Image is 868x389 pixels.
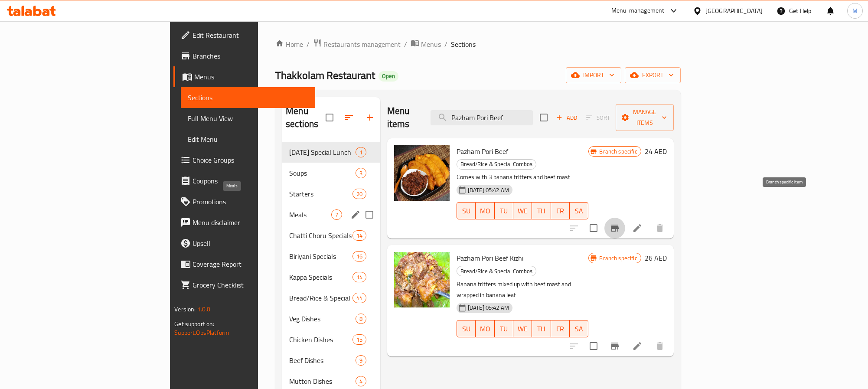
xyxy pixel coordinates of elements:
[457,172,589,183] p: Comes with 3 banana fritters and beef roast
[323,39,401,49] span: Restaurants management
[282,225,380,246] div: Chatti Choru Specials14
[193,238,308,248] span: Upsell
[356,377,366,386] span: 4
[498,205,510,217] span: TU
[282,267,380,288] div: Kappa Specials14
[476,320,494,337] button: MO
[616,104,674,131] button: Manage items
[289,334,352,345] span: Chicken Dishes
[289,147,355,157] span: [DATE] Special Lunch
[353,190,366,198] span: 20
[174,318,214,330] span: Get support on:
[596,147,640,156] span: Branch specific
[173,233,315,254] a: Upsell
[356,314,366,324] div: items
[356,148,366,157] span: 1
[282,329,380,350] div: Chicken Dishes15
[289,230,352,241] div: Chatti Choru Specials
[551,202,570,219] button: FR
[513,320,532,337] button: WE
[282,183,380,204] div: Starters20
[352,189,366,199] div: items
[356,147,366,157] div: items
[513,202,532,219] button: WE
[289,168,355,178] div: Soups
[464,186,512,194] span: [DATE] 05:42 AM
[173,254,315,275] a: Coverage Report
[352,293,366,303] div: items
[535,108,553,127] span: Select section
[535,205,547,217] span: TH
[632,341,643,351] a: Edit menu item
[495,202,513,219] button: TU
[356,315,366,323] span: 8
[173,150,315,170] a: Choice Groups
[457,252,523,265] span: Pazham Pori Beef Kizhi
[379,72,398,80] span: Open
[181,87,315,108] a: Sections
[649,218,670,239] button: delete
[282,246,380,267] div: Biriyani Specials16
[476,202,494,219] button: MO
[289,376,355,386] div: Mutton Dishes
[532,320,551,337] button: TH
[353,336,366,344] span: 15
[387,105,420,131] h2: Menu items
[479,323,491,335] span: MO
[498,323,510,335] span: TU
[349,208,362,221] button: edit
[431,110,533,125] input: search
[194,72,308,82] span: Menus
[320,108,339,127] span: Select all sections
[460,323,472,335] span: SU
[444,39,447,49] li: /
[197,304,211,315] span: 1.0.0
[275,39,681,50] nav: breadcrumb
[289,314,355,324] span: Veg Dishes
[573,70,614,81] span: import
[188,113,308,124] span: Full Menu View
[188,92,308,103] span: Sections
[193,217,308,228] span: Menu disclaimer
[394,145,450,201] img: Pazham Pori Beef
[174,327,229,338] a: Support.OpsPlatform
[289,272,352,282] div: Kappa Specials
[570,320,588,337] button: SA
[457,159,536,170] div: Bread/Rice & Special Combos
[193,51,308,61] span: Branches
[604,218,625,239] button: Branch-specific-item
[584,219,603,237] span: Select to update
[570,202,588,219] button: SA
[555,113,578,123] span: Add
[623,107,667,128] span: Manage items
[404,39,407,49] li: /
[289,293,352,303] span: Bread/Rice & Special Combos
[517,205,529,217] span: WE
[339,107,359,128] span: Sort sections
[495,320,513,337] button: TU
[193,196,308,207] span: Promotions
[517,323,529,335] span: WE
[193,155,308,165] span: Choice Groups
[457,266,536,276] span: Bread/Rice & Special Combos
[282,163,380,183] div: Soups3
[356,169,366,177] span: 3
[457,279,589,301] p: Banana fritters mixed up with beef roast and wrapped in banana leaf
[352,230,366,241] div: items
[535,323,547,335] span: TH
[353,273,366,281] span: 14
[275,65,375,85] span: Thakkolam Restaurant
[379,71,398,82] div: Open
[173,66,315,87] a: Menus
[604,336,625,356] button: Branch-specific-item
[289,251,352,262] div: Biriyani Specials
[193,280,308,290] span: Grocery Checklist
[460,205,472,217] span: SU
[625,67,681,83] button: export
[193,259,308,269] span: Coverage Report
[193,176,308,186] span: Coupons
[645,252,667,264] h6: 26 AED
[188,134,308,144] span: Edit Menu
